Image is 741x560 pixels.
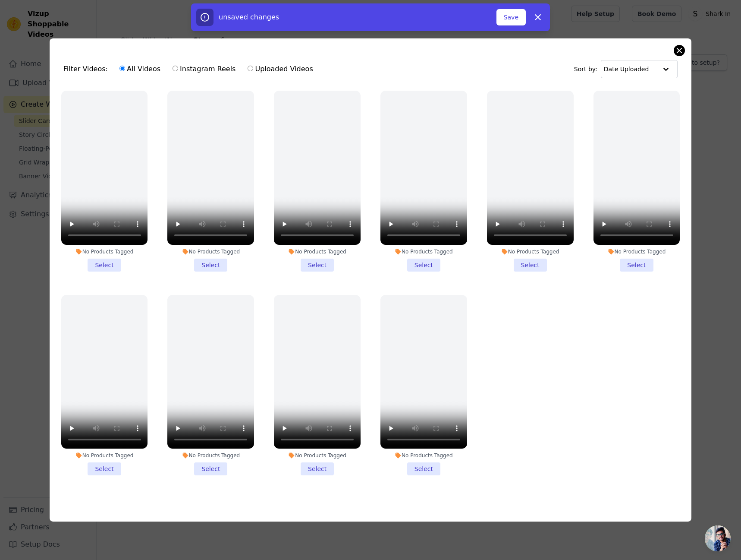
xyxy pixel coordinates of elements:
[247,63,313,75] label: Uploaded Videos
[219,13,279,21] span: unsaved changes
[574,60,678,78] div: Sort by:
[274,248,361,255] div: No Products Tagged
[496,9,526,25] button: Save
[593,248,680,255] div: No Products Tagged
[705,525,731,551] div: Open chat
[380,452,467,459] div: No Products Tagged
[61,248,148,255] div: No Products Tagged
[487,248,574,255] div: No Products Tagged
[167,248,254,255] div: No Products Tagged
[380,248,467,255] div: No Products Tagged
[274,452,361,459] div: No Products Tagged
[63,59,318,79] div: Filter Videos:
[674,45,684,56] button: Close modal
[167,452,254,459] div: No Products Tagged
[119,63,161,75] label: All Videos
[172,63,236,75] label: Instagram Reels
[61,452,148,459] div: No Products Tagged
